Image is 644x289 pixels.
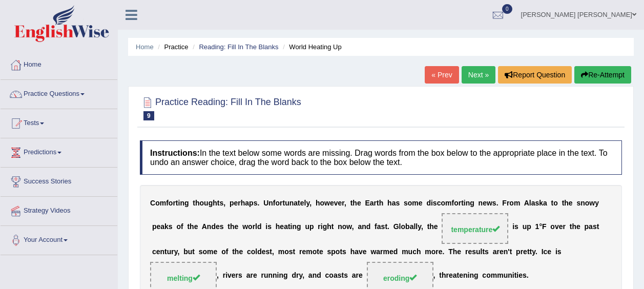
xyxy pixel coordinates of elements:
[285,199,289,207] b: u
[512,223,514,231] b: i
[313,247,317,256] b: o
[331,223,334,231] b: t
[211,223,216,231] b: d
[357,199,361,207] b: e
[562,199,565,207] b: t
[276,223,280,231] b: h
[377,199,379,207] b: t
[266,247,270,256] b: s
[220,223,224,231] b: s
[342,247,346,256] b: s
[597,223,599,231] b: t
[226,247,228,256] b: f
[439,247,443,256] b: e
[257,247,262,256] b: d
[530,247,532,256] b: t
[176,223,181,231] b: o
[316,199,320,207] b: h
[527,247,530,256] b: t
[464,199,466,207] b: i
[1,197,117,222] a: Strategy Videos
[531,199,535,207] b: a
[152,247,156,256] b: c
[150,199,155,207] b: C
[299,247,302,256] b: r
[493,247,497,256] b: a
[445,199,451,207] b: m
[543,199,547,207] b: a
[342,199,344,207] b: r
[466,199,470,207] b: n
[572,223,576,231] b: h
[523,247,527,256] b: e
[441,199,445,207] b: o
[462,66,495,84] a: Next »
[416,223,418,231] b: l
[496,199,498,207] b: .
[532,247,535,256] b: y
[136,43,154,51] a: Home
[204,199,209,207] b: u
[550,223,555,231] b: o
[342,223,347,231] b: o
[213,199,217,207] b: h
[383,247,389,256] b: m
[412,199,418,207] b: m
[527,223,531,231] b: p
[199,43,278,51] a: Reading: Fill In The Blanks
[289,199,294,207] b: n
[152,223,157,231] b: p
[193,199,195,207] b: t
[448,247,453,256] b: T
[483,199,487,207] b: e
[272,247,274,256] b: ,
[174,247,178,256] b: y
[453,247,458,256] b: h
[393,223,399,231] b: G
[302,247,306,256] b: e
[454,199,459,207] b: o
[539,199,543,207] b: k
[514,199,520,207] b: m
[544,247,548,256] b: c
[207,223,212,231] b: n
[1,168,117,193] a: Success Stories
[346,223,351,231] b: w
[202,223,207,231] b: A
[166,199,169,207] b: f
[150,149,200,157] b: Instructions:
[380,247,383,256] b: r
[275,199,280,207] b: o
[169,223,173,231] b: s
[539,223,542,231] b: °
[481,247,483,256] b: l
[498,66,572,84] button: Report Question
[563,223,566,231] b: r
[521,247,523,256] b: r
[426,199,431,207] b: d
[479,199,483,207] b: n
[595,199,599,207] b: y
[387,199,392,207] b: h
[280,42,342,52] li: World Heating Up
[593,223,597,231] b: s
[442,213,508,244] span: Drop target
[143,111,154,120] span: 9
[402,247,408,256] b: m
[419,199,423,207] b: e
[242,223,248,231] b: w
[350,199,353,207] b: t
[408,199,412,207] b: o
[254,199,258,207] b: s
[381,223,385,231] b: s
[262,247,266,256] b: e
[502,199,507,207] b: F
[401,223,406,231] b: o
[180,199,184,207] b: n
[192,247,195,256] b: t
[574,66,631,84] button: Re-Attempt
[297,223,301,231] b: g
[176,199,178,207] b: t
[350,247,355,256] b: h
[500,247,504,256] b: e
